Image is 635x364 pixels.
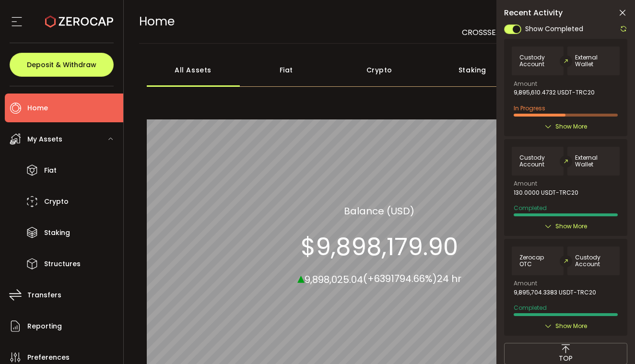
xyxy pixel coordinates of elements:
[575,154,612,168] span: External Wallet
[521,260,635,364] iframe: Chat Widget
[44,164,57,177] span: Fiat
[147,53,240,87] div: All Assets
[462,27,620,38] span: CROSSSEA TRADING CO LIMITED (ed6eb9)
[10,53,114,77] button: Deposit & Withdraw
[514,204,547,212] span: Completed
[575,254,612,268] span: Custody Account
[44,226,70,240] span: Staking
[27,61,96,68] span: Deposit & Withdraw
[514,81,537,87] span: Amount
[514,189,578,196] span: 130.0000 USDT-TRC20
[363,272,437,285] span: (+6391794.66%)
[27,101,48,115] span: Home
[27,319,62,333] span: Reporting
[437,272,461,285] span: 24 hr
[514,304,547,312] span: Completed
[519,254,556,268] span: Zerocap OTC
[555,122,587,131] span: Show More
[333,53,426,87] div: Crypto
[301,232,458,261] section: $9,898,179.90
[519,54,556,68] span: Custody Account
[27,288,61,302] span: Transfers
[305,272,363,286] span: 9,898,025.04
[27,132,62,146] span: My Assets
[426,53,519,87] div: Staking
[514,104,545,112] span: In Progress
[504,9,563,17] span: Recent Activity
[555,222,587,231] span: Show More
[44,257,81,271] span: Structures
[514,89,595,96] span: 9,895,610.4732 USDT-TRC20
[525,24,583,34] span: Show Completed
[139,13,175,30] span: Home
[344,203,414,218] section: Balance (USD)
[44,195,69,209] span: Crypto
[519,154,556,168] span: Custody Account
[514,181,537,187] span: Amount
[240,53,333,87] div: Fiat
[297,267,305,288] span: ▴
[514,281,537,286] span: Amount
[514,289,596,296] span: 9,895,704.3383 USDT-TRC20
[575,54,612,68] span: External Wallet
[521,260,635,364] div: 聊天小组件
